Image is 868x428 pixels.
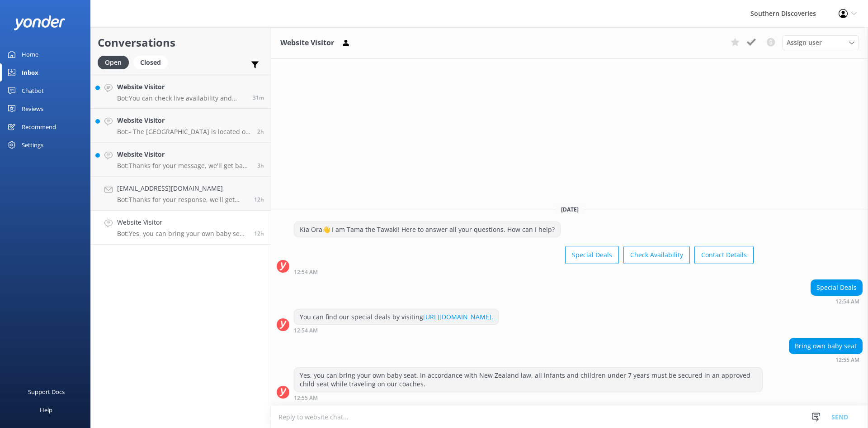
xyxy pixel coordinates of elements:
a: Website VisitorBot:- The [GEOGRAPHIC_DATA] is located on the top floor of the Pride of Milford ve... [91,109,271,143]
a: Website VisitorBot:Yes, you can bring your own baby seat. In accordance with New Zealand law, all... [91,211,271,245]
h4: Website Visitor [117,82,246,92]
span: Oct 14 2025 01:17pm (UTC +13:00) Pacific/Auckland [253,94,264,101]
strong: 12:54 AM [294,328,318,333]
img: yonder-white-logo.png [14,15,66,30]
p: Bot: Thanks for your message, we'll get back to you as soon as we can. You're also welcome to kee... [117,162,250,170]
h3: Website Visitor [280,37,334,49]
div: Assign User [782,35,859,50]
div: Closed [133,56,168,69]
div: Help [40,401,52,419]
a: [EMAIL_ADDRESS][DOMAIN_NAME]Bot:Thanks for your response, we'll get back to you as soon as we can... [91,177,271,211]
h4: Website Visitor [117,149,250,159]
div: You can find our special deals by visiting [294,309,499,325]
span: Oct 14 2025 12:55am (UTC +13:00) Pacific/Auckland [254,230,264,237]
div: Oct 14 2025 12:54am (UTC +13:00) Pacific/Auckland [811,298,863,304]
a: [URL][DOMAIN_NAME]. [423,313,493,321]
strong: 12:54 AM [835,299,859,304]
h2: Conversations [98,34,264,51]
div: Reviews [22,100,43,118]
div: Oct 14 2025 12:55am (UTC +13:00) Pacific/Auckland [789,356,863,363]
h4: Website Visitor [117,115,250,125]
p: Bot: Yes, you can bring your own baby seat. In accordance with New Zealand law, all infants and c... [117,230,247,238]
div: Settings [22,136,43,154]
div: Support Docs [28,383,65,401]
div: Oct 14 2025 12:54am (UTC +13:00) Pacific/Auckland [294,327,499,333]
div: Bring own baby seat [789,338,862,354]
strong: 12:54 AM [294,269,318,275]
div: Home [22,45,38,63]
span: Oct 14 2025 11:25am (UTC +13:00) Pacific/Auckland [257,128,264,135]
div: Special Deals [811,280,862,295]
div: Yes, you can bring your own baby seat. In accordance with New Zealand law, all infants and childr... [294,368,762,392]
span: Assign user [787,38,822,48]
span: Oct 14 2025 09:57am (UTC +13:00) Pacific/Auckland [257,162,264,169]
button: Special Deals [565,246,619,264]
button: Check Availability [623,246,690,264]
div: Recommend [22,118,56,136]
p: Bot: Thanks for your response, we'll get back to you as soon as we can during opening hours. [117,196,247,204]
div: Open [98,56,129,69]
div: Oct 14 2025 12:54am (UTC +13:00) Pacific/Auckland [294,269,754,275]
div: Kia Ora👋 I am Tama the Tawaki! Here to answer all your questions. How can I help? [294,222,560,237]
div: Inbox [22,63,38,82]
a: Website VisitorBot:Thanks for your message, we'll get back to you as soon as we can. You're also ... [91,143,271,177]
strong: 12:55 AM [294,395,318,401]
h4: [EMAIL_ADDRESS][DOMAIN_NAME] [117,183,247,193]
a: Closed [133,57,172,67]
div: Oct 14 2025 12:55am (UTC +13:00) Pacific/Auckland [294,394,763,401]
a: Website VisitorBot:You can check live availability and book your Milford Sound Scenic Flight onli... [91,75,271,109]
span: Oct 14 2025 01:25am (UTC +13:00) Pacific/Auckland [254,196,264,203]
p: Bot: - The [GEOGRAPHIC_DATA] is located on the top floor of the Pride of Milford vessel, offering... [117,128,250,136]
strong: 12:55 AM [835,357,859,363]
h4: Website Visitor [117,217,247,227]
span: [DATE] [556,206,584,213]
p: Bot: You can check live availability and book your Milford Sound Scenic Flight online at [URL][DO... [117,94,246,102]
div: Chatbot [22,82,44,100]
a: Open [98,57,133,67]
button: Contact Details [694,246,754,264]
